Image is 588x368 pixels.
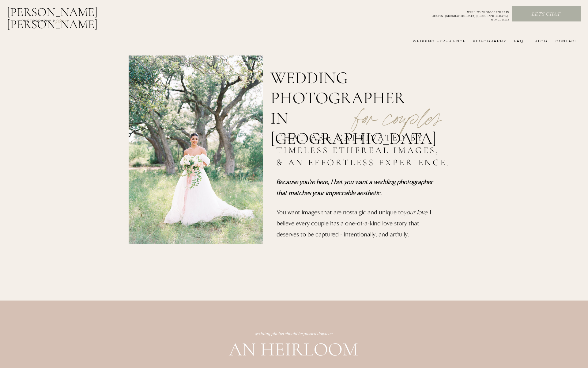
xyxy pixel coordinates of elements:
[18,19,58,26] a: photography &
[277,206,432,245] p: You want images that are nostalgic and unique to . I believe every couple has a one-of-a-kind lov...
[404,208,427,216] i: your love
[270,68,426,114] h1: wedding photographer in [GEOGRAPHIC_DATA]
[471,39,507,44] a: videography
[422,11,509,17] p: WEDDING PHOTOGRAPHER IN AUSTIN | [GEOGRAPHIC_DATA] | [GEOGRAPHIC_DATA] | WORLDWIDE
[50,17,73,24] a: FILMs
[511,39,523,44] a: FAQ
[110,339,477,362] h2: an heirloom
[276,178,433,196] i: Because you're here, I bet you want a wedding photographer that matches your impeccable aesthetic.
[422,11,509,17] a: WEDDING PHOTOGRAPHER INAUSTIN | [GEOGRAPHIC_DATA] | [GEOGRAPHIC_DATA] | WORLDWIDE
[512,11,580,18] a: Lets chat
[110,331,477,340] h3: wedding photos should be passed down as
[404,39,466,44] a: wedding experience
[340,88,456,127] p: for couples
[276,132,453,171] h2: that are captivated by timeless ethereal images, & an effortless experience.
[554,39,578,44] a: CONTACT
[7,6,130,21] a: [PERSON_NAME] [PERSON_NAME]
[533,39,548,44] a: bLog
